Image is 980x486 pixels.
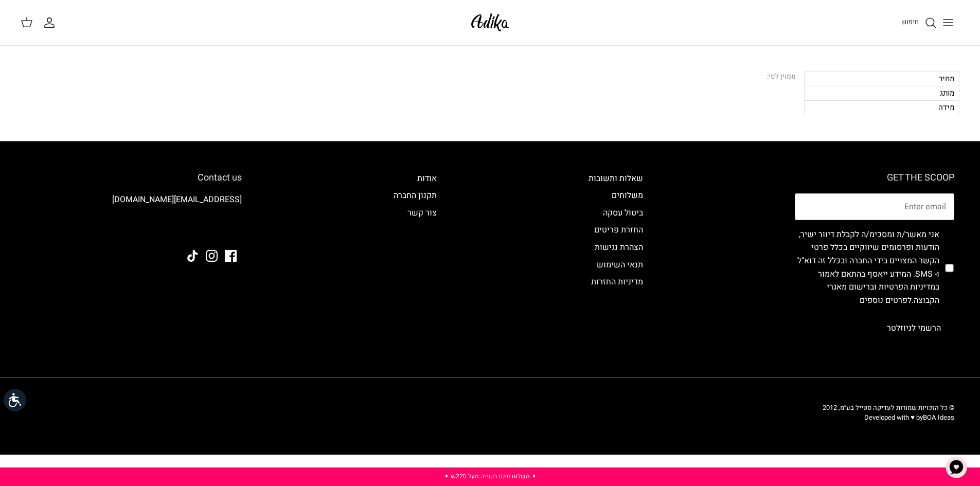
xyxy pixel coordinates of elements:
[43,16,60,29] a: החשבון שלי
[187,250,199,262] a: Tiktok
[823,413,954,422] p: Developed with ♥ by
[407,207,437,219] a: צור קשר
[923,412,954,422] a: BOA Ideas
[804,86,959,100] div: מותג
[589,172,643,185] a: שאלות ותשובות
[597,259,643,271] a: תנאי השימוש
[595,241,643,254] a: הצהרת נגישות
[26,172,242,184] h6: Contact us
[603,207,643,219] a: ביטול עסקה
[874,315,954,341] button: הרשמי לניוזלטר
[206,250,218,262] a: Instagram
[444,472,537,481] a: ✦ משלוח חינם בקנייה מעל ₪220 ✦
[937,11,959,34] button: Toggle menu
[860,294,912,307] a: לפרטים נוספים
[941,452,972,483] button: צ'אט
[468,10,512,34] img: Adika IL
[612,189,643,202] a: משלוחים
[213,222,242,236] img: Adika IL
[578,172,653,341] div: Secondary navigation
[901,16,937,29] a: חיפוש
[823,403,954,412] span: © כל הזכויות שמורות לעדיקה סטייל בע״מ, 2012
[594,224,643,236] a: החזרת פריטים
[795,172,954,184] h6: GET THE SCOOP
[767,71,796,83] div: ממוין לפי:
[804,71,959,86] div: מחיר
[795,228,939,308] label: אני מאשר/ת ומסכימ/ה לקבלת דיוור ישיר, הודעות ופרסומים שיווקיים בכלל פרטי הקשר המצויים בידי החברה ...
[901,17,919,27] span: חיפוש
[394,189,437,202] a: תקנון החברה
[804,100,959,115] div: מידה
[112,193,242,206] a: [EMAIL_ADDRESS][DOMAIN_NAME]
[795,193,954,220] input: Email
[591,276,643,288] a: מדיניות החזרות
[417,172,437,185] a: אודות
[225,250,237,262] a: Facebook
[383,172,447,341] div: Secondary navigation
